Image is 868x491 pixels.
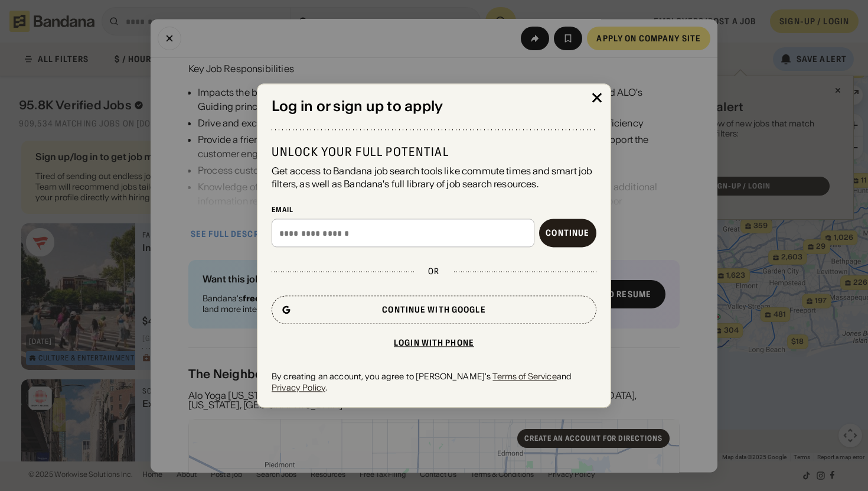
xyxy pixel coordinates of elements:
[272,144,596,160] div: Unlock your full potential
[492,372,556,382] a: Terms of Service
[546,229,589,238] div: Continue
[272,372,596,393] div: By creating an account, you agree to [PERSON_NAME]'s and .
[394,339,474,347] div: Login with phone
[272,382,325,393] a: Privacy Policy
[272,164,596,191] div: Get access to Bandana job search tools like commute times and smart job filters, as well as Banda...
[382,306,485,314] div: Continue with Google
[428,266,439,277] div: or
[272,205,596,214] div: Email
[272,98,596,115] div: Log in or sign up to apply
